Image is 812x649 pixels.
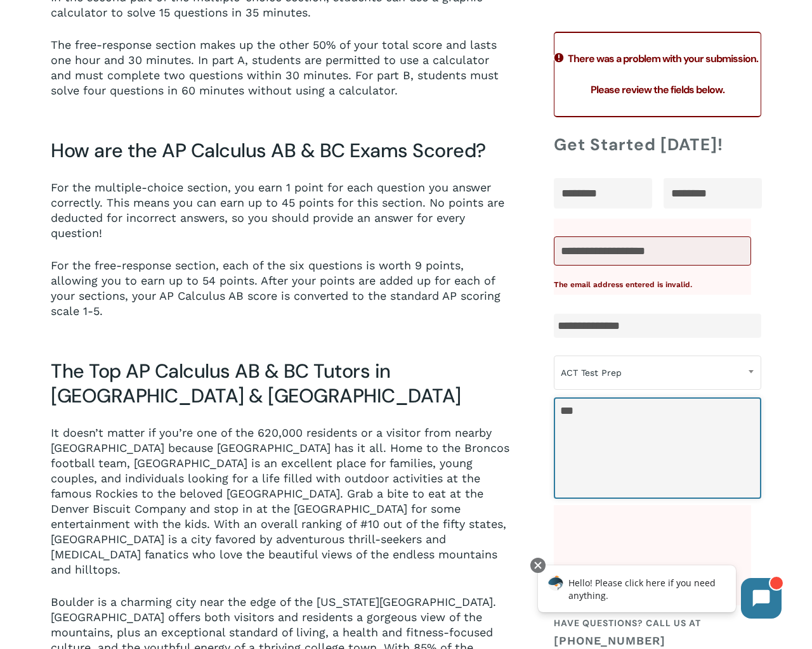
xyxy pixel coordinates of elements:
h4: Get Started [DATE]! [554,133,761,156]
iframe: reCAPTCHA [554,513,747,562]
h3: How are the AP Calculus AB & BC Exams Scored? [51,138,509,163]
iframe: Chatbot [525,555,794,631]
strong: [PHONE_NUMBER] [554,634,665,647]
h3: The Top AP Calculus AB & BC Tutors in [GEOGRAPHIC_DATA] & [GEOGRAPHIC_DATA] [51,359,509,408]
span: ACT Test Prep [554,356,761,390]
p: For the free-response section, each of the six questions is worth 9 points, allowing you to earn ... [51,258,509,319]
p: The free-response section makes up the other 50% of your total score and lasts one hour and 30 mi... [51,37,509,98]
div: The email address entered is invalid. [554,267,751,292]
span: ACT Test Prep [554,359,761,386]
a: [PHONE_NUMBER] [554,634,761,647]
p: It doesn’t matter if you’re one of the 620,000 residents or a visitor from nearby [GEOGRAPHIC_DAT... [51,425,509,594]
p: For the multiple-choice section, you earn 1 point for each question you answer correctly. This me... [51,180,509,258]
h2: There was a problem with your submission. Please review the fields below. [554,43,761,106]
